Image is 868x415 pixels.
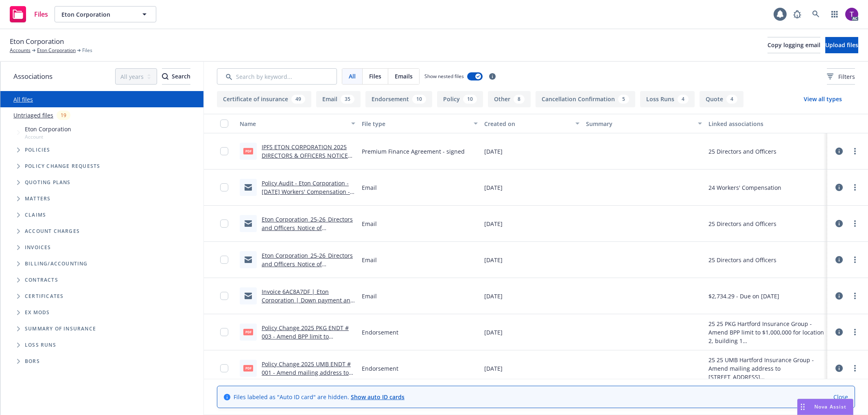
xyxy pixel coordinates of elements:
span: Premium Finance Agreement - signed [362,147,465,156]
a: IPFS ETON CORPORATION 2025 DIRECTORS & OFFICERS NOTICE OF ACCEPTANCE AND ASSIGNMENT.pdf [262,143,348,176]
input: Toggle Row Selected [220,292,228,300]
a: more [850,327,860,337]
button: Quote [700,91,743,107]
button: Loss Runs [640,91,695,107]
span: Copy logging email [767,41,820,49]
div: 24 Workers' Compensation [708,183,781,192]
span: All [349,72,356,80]
span: [DATE] [484,364,503,373]
a: more [850,363,860,373]
input: Toggle Row Selected [220,147,228,155]
div: 5 [618,95,629,104]
button: File type [359,114,481,133]
span: BORs [25,359,40,364]
a: All files [13,96,33,103]
div: Linked associations [708,120,824,128]
a: Policy Change 2025 UMB ENDT # 001 - Amend mailing address to [STREET_ADDRESS]pdf [262,360,351,385]
div: 25 Directors and Officers [708,147,776,156]
a: Search [808,6,824,22]
span: Summary of insurance [25,326,96,331]
a: Invoice 6AC8A7DF | Eton Corporation | Down payment and 1st installment for Directors & Officers I... [262,288,354,321]
a: Eton Corporation_25-26_Directors and Officers_Notice of Cancellation eff [DATE] [262,252,353,276]
input: Toggle Row Selected [220,328,228,336]
span: Files [82,47,92,54]
a: Policy Audit - Eton Corporation - [DATE] Workers' Compensation - Newfront Insurance [262,179,350,204]
a: Accounts [10,47,31,54]
span: [DATE] [484,328,503,337]
button: Cancellation Confirmation [536,91,635,107]
span: pdf [243,365,253,371]
span: Quoting plans [25,180,71,185]
button: Name [236,114,359,133]
div: 25 25 PKG Hartford Insurance Group - Amend BPP limit to $1,000,000 for location 2, building 1 [708,319,824,345]
button: Nova Assist [797,399,853,415]
a: Eton Corporation_25-26_Directors and Officers_Notice of Cancellation eff [DATE] [262,215,353,240]
a: more [850,291,860,301]
div: Summary [586,120,693,128]
input: Toggle Row Selected [220,183,228,191]
button: Endorsement [365,91,432,107]
svg: Search [162,73,168,80]
div: 8 [514,95,525,104]
a: Report a Bug [789,6,805,22]
button: Copy logging email [767,37,820,53]
div: Name [240,120,346,128]
div: $2,734.29 - Due on [DATE] [708,292,779,300]
a: Eton Corporation [37,47,76,54]
a: more [850,255,860,265]
div: 4 [678,95,689,104]
span: Ex Mods [25,310,50,315]
span: Matters [25,196,50,201]
span: Upload files [825,41,858,49]
a: more [850,146,860,156]
span: Eton Corporation [10,36,64,47]
div: 19 [57,111,70,120]
span: Billing/Accounting [25,261,88,266]
span: Filters [838,72,855,81]
button: View all types [791,91,855,107]
a: Close [833,393,848,401]
div: Search [162,69,190,84]
input: Search by keyword... [217,68,337,85]
span: [DATE] [484,219,503,228]
span: Policy change requests [25,164,100,169]
div: 35 [341,95,354,104]
a: Files [7,3,51,26]
span: Certificates [25,294,63,299]
div: Folder Tree Example [0,256,203,369]
span: [DATE] [484,256,503,264]
span: Claims [25,213,46,217]
span: Account [25,133,71,140]
span: Files [34,11,48,17]
img: photo [845,8,858,21]
button: Upload files [825,37,858,53]
div: 25 Directors and Officers [708,256,776,264]
div: 25 25 UMB Hartford Insurance Group - Amend mailing address to [STREET_ADDRESS] [708,356,824,381]
span: Files [369,72,381,80]
span: Account charges [25,229,80,234]
a: more [850,183,860,192]
button: Filters [827,68,855,85]
div: Drag to move [798,399,808,415]
input: Toggle Row Selected [220,219,228,228]
span: Endorsement [362,328,398,337]
span: Email [362,292,377,300]
button: Other [488,91,531,107]
span: pdf [243,329,253,335]
span: [DATE] [484,183,503,192]
span: pdf [243,148,253,154]
span: Invoices [25,245,51,250]
span: Nova Assist [814,403,846,410]
div: File type [362,120,468,128]
span: Policies [25,148,50,152]
a: more [850,219,860,228]
span: Files labeled as "Auto ID card" are hidden. [234,393,404,401]
input: Toggle Row Selected [220,256,228,264]
span: Endorsement [362,364,398,373]
span: Email [362,219,377,228]
span: Loss Runs [25,343,56,348]
a: Switch app [826,6,843,22]
button: Linked associations [705,114,827,133]
span: Email [362,183,377,192]
div: 49 [291,95,305,104]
